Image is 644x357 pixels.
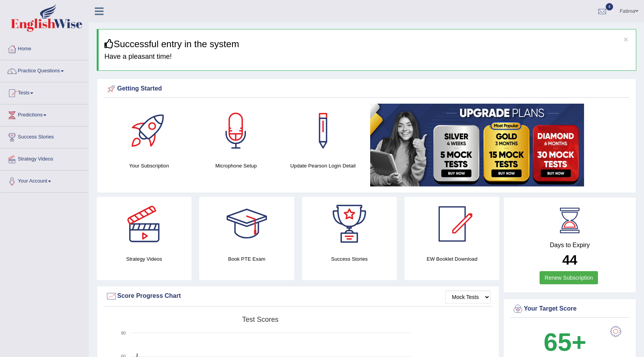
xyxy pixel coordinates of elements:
b: 65+ [544,328,586,356]
text: 90 [121,331,126,335]
h3: Successful entry in the system [104,39,630,49]
h4: Success Stories [302,255,397,263]
div: Getting Started [106,83,627,95]
h4: Microphone Setup [196,162,276,170]
img: small5.jpg [370,104,584,186]
a: Home [0,38,89,58]
span: 4 [606,3,613,10]
a: Strategy Videos [0,149,89,168]
a: Your Account [0,171,89,190]
h4: Update Pearson Login Detail [284,162,363,170]
h4: Days to Expiry [512,242,627,249]
a: Success Stories [0,126,89,146]
h4: Your Subscription [109,162,189,170]
h4: EW Booklet Download [405,255,499,263]
a: Tests [0,82,89,102]
a: Practice Questions [0,60,89,80]
h4: Book PTE Exam [199,255,294,263]
h4: Have a pleasant time! [104,53,630,61]
a: Renew Subscription [540,271,598,284]
button: × [624,35,628,43]
div: Score Progress Chart [106,290,490,302]
a: Predictions [0,104,89,124]
tspan: Test scores [242,316,278,323]
b: 44 [562,252,577,267]
div: Your Target Score [512,303,627,315]
h4: Strategy Videos [97,255,191,263]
